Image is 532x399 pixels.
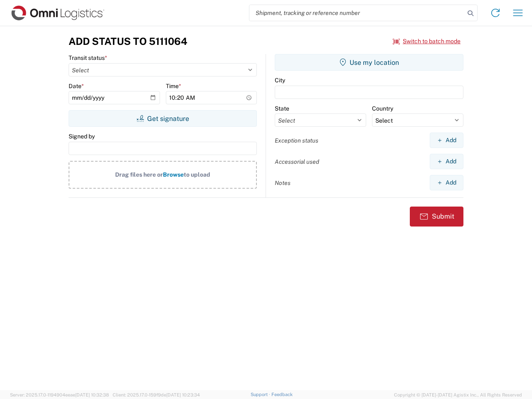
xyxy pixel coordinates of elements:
span: [DATE] 10:23:34 [166,392,200,397]
label: Exception status [275,137,318,144]
label: Time [166,82,181,90]
span: to upload [184,171,210,178]
label: Signed by [69,133,95,140]
label: Transit status [69,54,107,62]
a: Support [251,392,271,397]
input: Shipment, tracking or reference number [249,5,465,21]
h3: Add Status to 5111064 [69,35,187,47]
label: Country [372,105,393,112]
span: [DATE] 10:32:38 [75,392,109,397]
button: Switch to batch mode [393,34,461,48]
span: Browse [163,171,184,178]
button: Submit [410,207,463,227]
label: Notes [275,179,291,187]
button: Add [430,133,463,148]
span: Server: 2025.17.0-1194904eeae [10,392,109,397]
button: Add [430,154,463,169]
span: Client: 2025.17.0-159f9de [113,392,200,397]
button: Get signature [69,110,257,127]
label: City [275,76,285,84]
button: Add [430,175,463,190]
button: Use my location [275,54,463,71]
span: Drag files here or [115,171,163,178]
label: Date [69,82,84,90]
a: Feedback [271,392,293,397]
label: State [275,105,289,112]
label: Accessorial used [275,158,319,165]
span: Copyright © [DATE]-[DATE] Agistix Inc., All Rights Reserved [394,391,522,399]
